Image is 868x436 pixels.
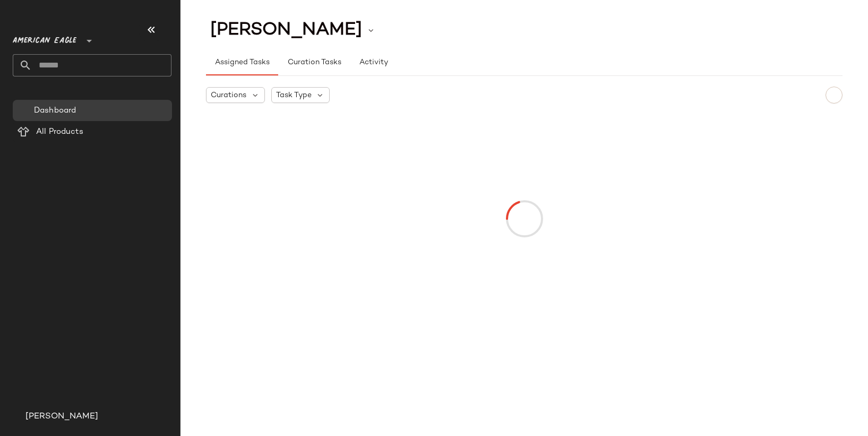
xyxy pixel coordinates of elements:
span: Dashboard [34,105,76,117]
span: [PERSON_NAME] [25,411,98,423]
span: [PERSON_NAME] [210,20,362,40]
span: Task Type [276,90,312,101]
span: Curations [211,90,246,101]
span: American Eagle [13,29,76,48]
span: Assigned Tasks [214,58,270,67]
span: Activity [359,58,388,67]
span: Curation Tasks [287,58,341,67]
span: All Products [36,126,83,138]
